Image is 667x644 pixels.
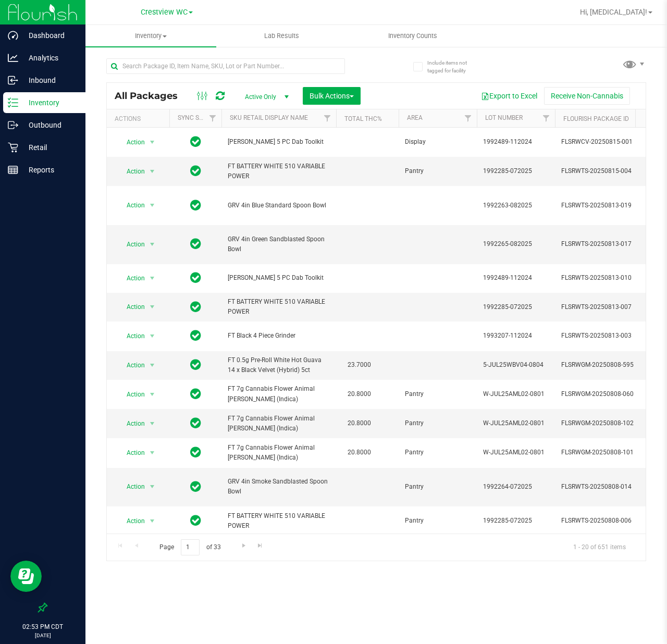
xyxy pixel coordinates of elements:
[190,387,201,401] span: In Sync
[250,31,313,41] span: Lab Results
[117,300,145,314] span: Action
[146,329,159,343] span: select
[8,120,18,130] inline-svg: Outbound
[117,445,145,460] span: Action
[342,445,376,460] span: 20.8000
[561,389,663,399] span: FLSRWGM-20250808-060
[347,25,478,47] a: Inventory Counts
[561,302,663,312] span: FLSRWTS-20250813-007
[405,166,471,176] span: Pantry
[146,358,159,373] span: select
[190,134,201,149] span: In Sync
[190,300,201,314] span: In Sync
[18,119,81,131] p: Outbound
[319,109,336,127] a: Filter
[483,482,549,492] span: 1992264-072025
[374,31,451,41] span: Inventory Counts
[117,135,145,150] span: Action
[483,137,549,147] span: 1992489-112024
[483,448,549,457] span: W-JUL25AML02-0801
[190,357,201,372] span: In Sync
[228,331,330,341] span: FT Black 4 Piece Grinder
[190,328,201,343] span: In Sync
[561,273,663,283] span: FLSRWTS-20250813-010
[18,74,81,86] p: Inbound
[407,114,423,121] a: Area
[580,8,647,16] span: Hi, [MEDICAL_DATA]!
[117,358,145,373] span: Action
[230,114,308,121] a: SKU Retail Display Name
[405,137,471,147] span: Display
[146,271,159,286] span: select
[146,164,159,179] span: select
[342,357,376,373] span: 23.7000
[483,201,549,210] span: 1992263-082025
[115,90,188,102] span: All Packages
[181,539,200,555] input: 1
[18,29,81,42] p: Dashboard
[5,622,81,631] p: 02:53 PM CDT
[117,198,145,213] span: Action
[178,114,218,121] a: Sync Status
[427,59,479,75] span: Include items not tagged for facility
[85,25,216,47] a: Inventory
[228,234,330,254] span: GRV 4in Green Sandblasted Spoon Bowl
[474,87,544,105] button: Export to Excel
[141,8,188,17] span: Crestview WC
[561,360,663,370] span: FLSRWGM-20250808-595
[342,416,376,431] span: 20.8000
[117,514,145,528] span: Action
[538,109,555,127] a: Filter
[561,239,663,249] span: FLSRWTS-20250813-017
[483,302,549,312] span: 1992285-072025
[228,443,330,463] span: FT 7g Cannabis Flower Animal [PERSON_NAME] (Indica)
[146,479,159,494] span: select
[106,58,345,74] input: Search Package ID, Item Name, SKU, Lot or Part Number...
[190,237,201,251] span: In Sync
[8,53,18,63] inline-svg: Analytics
[38,602,48,613] label: Pin the sidebar to full width on large screens
[342,387,376,402] span: 20.8000
[117,387,145,402] span: Action
[228,511,330,531] span: FT BATTERY WHITE 510 VARIABLE POWER
[18,96,81,109] p: Inventory
[228,273,330,283] span: [PERSON_NAME] 5 PC Dab Toolkit
[405,482,471,492] span: Pantry
[8,75,18,85] inline-svg: Inbound
[146,198,159,213] span: select
[485,114,523,121] a: Lot Number
[228,414,330,434] span: FT 7g Cannabis Flower Animal [PERSON_NAME] (Indica)
[146,445,159,460] span: select
[483,331,549,341] span: 1993207-112024
[18,164,81,176] p: Reports
[561,448,663,457] span: FLSRWGM-20250808-101
[5,631,81,639] p: [DATE]
[483,516,549,526] span: 1992285-072025
[146,387,159,402] span: select
[146,416,159,431] span: select
[405,516,471,526] span: Pantry
[405,389,471,399] span: Pantry
[190,445,201,460] span: In Sync
[151,539,229,555] span: Page of 33
[117,416,145,431] span: Action
[228,355,330,375] span: FT 0.5g Pre-Roll White Hot Guava 14 x Black Velvet (Hybrid) 5ct
[561,137,663,147] span: FLSRWCV-20250815-001
[483,273,549,283] span: 1992489-112024
[190,513,201,528] span: In Sync
[146,514,159,528] span: select
[190,479,201,494] span: In Sync
[190,416,201,430] span: In Sync
[115,115,165,122] div: Actions
[405,418,471,428] span: Pantry
[146,300,159,314] span: select
[236,539,251,553] a: Go to the next page
[483,418,549,428] span: W-JUL25AML02-0801
[204,109,221,127] a: Filter
[190,270,201,285] span: In Sync
[146,237,159,252] span: select
[405,448,471,457] span: Pantry
[8,165,18,175] inline-svg: Reports
[228,477,330,497] span: GRV 4in Smoke Sandblasted Spoon Bowl
[483,166,549,176] span: 1992285-072025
